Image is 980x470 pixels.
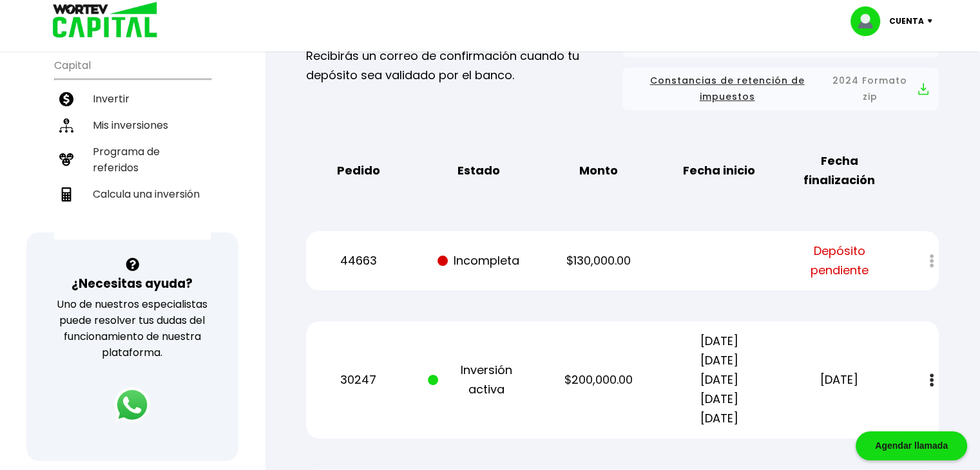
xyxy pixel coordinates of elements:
[633,73,928,105] button: Constancias de retención de impuestos2024 Formato zip
[789,151,890,190] b: Fecha finalización
[59,187,73,202] img: calculadora-icon.17d418c4.svg
[307,251,408,270] p: 44663
[889,12,924,31] p: Cuenta
[54,181,211,207] a: Calcula una inversión
[457,161,500,180] b: Estado
[668,332,769,428] p: [DATE] [DATE] [DATE] [DATE] [DATE]
[924,19,941,23] img: icon-down
[428,251,529,270] p: Incompleta
[59,92,73,106] img: invertir-icon.b3b967d7.svg
[43,296,222,361] p: Uno de nuestros especialistas puede resolver tus dudas del funcionamiento de nuestra plataforma.
[548,251,649,270] p: $130,000.00
[54,86,211,112] a: Invertir
[548,370,649,390] p: $200,000.00
[59,153,73,167] img: recomiendanos-icon.9b8e9327.svg
[54,51,211,240] ul: Capital
[789,370,890,390] p: [DATE]
[579,161,618,180] b: Monto
[856,431,967,460] div: Agendar llamada
[114,387,150,423] img: logos_whatsapp-icon.242b2217.svg
[428,361,529,399] p: Inversión activa
[683,161,755,180] b: Fecha inicio
[633,73,821,105] span: Constancias de retención de impuestos
[59,118,73,133] img: inversiones-icon.6695dc30.svg
[307,370,408,390] p: 30247
[789,241,890,280] span: Depósito pendiente
[54,138,211,181] a: Programa de referidos
[336,161,380,180] b: Pedido
[72,274,193,293] h3: ¿Necesitas ayuda?
[850,6,889,36] img: profile-image
[54,112,211,138] a: Mis inversiones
